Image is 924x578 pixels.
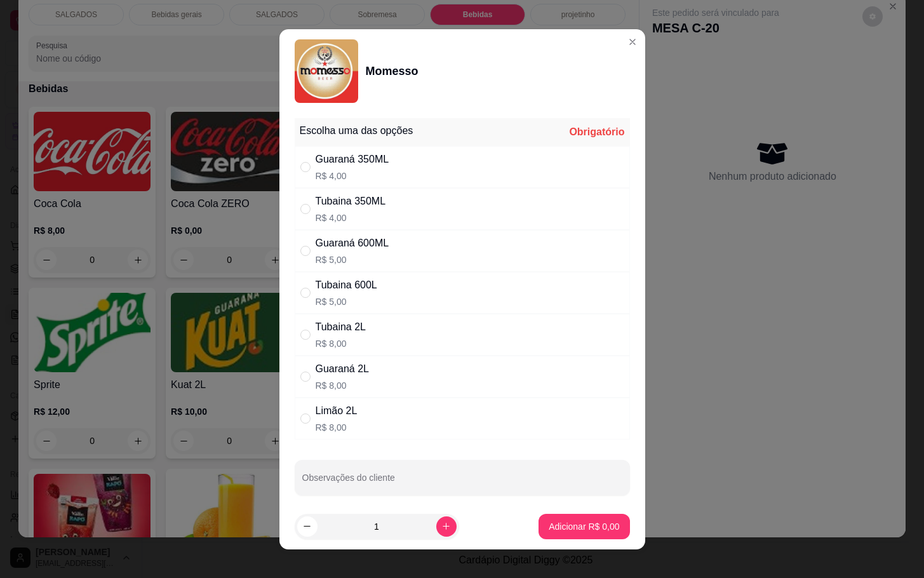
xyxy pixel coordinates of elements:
p: Adicionar R$ 0,00 [549,520,619,533]
p: R$ 8,00 [316,337,366,350]
div: Limão 2L [316,403,358,419]
div: Guaraná 2L [316,361,370,377]
p: R$ 5,00 [316,295,377,308]
p: R$ 4,00 [316,212,386,224]
div: Tubaina 350ML [316,194,386,209]
div: Escolha uma das opções [300,123,413,138]
div: Tubaina 2L [316,319,366,335]
p: R$ 5,00 [316,253,389,266]
img: product-image [295,39,358,103]
button: Adicionar R$ 0,00 [539,514,629,539]
button: Close [622,32,643,52]
div: Tubaina 600L [316,278,377,293]
div: Momesso [366,62,418,80]
input: Observações do cliente [302,476,622,489]
div: Guaraná 600ML [316,236,389,251]
button: decrease-product-quantity [297,516,318,537]
p: R$ 8,00 [316,379,370,392]
p: R$ 8,00 [316,421,358,434]
p: R$ 4,00 [316,170,389,182]
div: Guaraná 350ML [316,152,389,167]
div: Obrigatório [569,124,624,140]
button: increase-product-quantity [436,516,457,537]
